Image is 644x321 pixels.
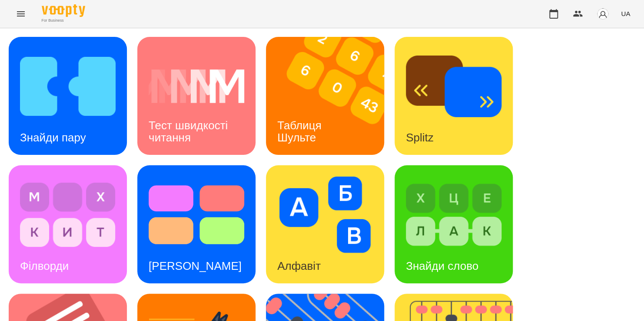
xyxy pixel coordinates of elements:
[137,165,256,283] a: Тест Струпа[PERSON_NAME]
[149,48,244,124] img: Тест швидкості читання
[406,131,434,144] h3: Splitz
[621,9,630,18] span: UA
[20,259,69,272] h3: Філворди
[10,3,31,24] button: Menu
[42,4,85,17] img: Voopty Logo
[266,165,384,283] a: АлфавітАлфавіт
[617,6,634,22] button: UA
[277,177,373,253] img: Алфавіт
[137,37,256,155] a: Тест швидкості читанняТест швидкості читання
[277,259,321,272] h3: Алфавіт
[266,37,384,155] a: Таблиця ШультеТаблиця Шульте
[406,48,501,124] img: Splitz
[277,119,325,144] h3: Таблиця Шульте
[395,37,513,155] a: SplitzSplitz
[406,259,478,272] h3: Знайди слово
[395,165,513,283] a: Знайди словоЗнайди слово
[20,48,116,124] img: Знайди пару
[266,37,395,155] img: Таблиця Шульте
[149,119,231,144] h3: Тест швидкості читання
[406,177,501,253] img: Знайди слово
[20,131,86,144] h3: Знайди пару
[42,18,85,23] span: For Business
[20,177,116,253] img: Філворди
[597,8,609,20] img: avatar_s.png
[149,177,244,253] img: Тест Струпа
[9,37,127,155] a: Знайди паруЗнайди пару
[9,165,127,283] a: ФілвордиФілворди
[149,259,242,272] h3: [PERSON_NAME]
